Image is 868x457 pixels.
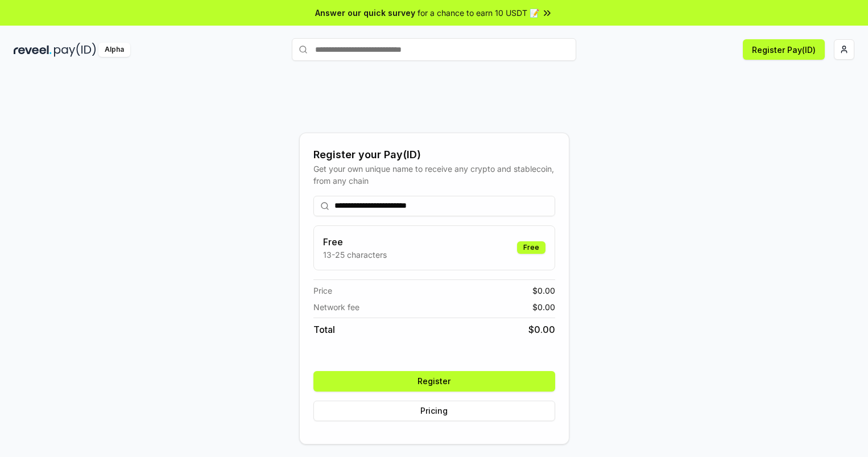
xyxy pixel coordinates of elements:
[313,371,555,392] button: Register
[528,323,555,336] span: $ 0.00
[14,43,52,57] img: reveel_dark
[313,285,332,297] span: Price
[313,401,555,421] button: Pricing
[315,7,415,19] span: Answer our quick survey
[532,285,555,297] span: $ 0.00
[323,249,387,261] p: 13-25 characters
[418,7,539,19] span: for a chance to earn 10 USDT 📝
[313,147,555,163] div: Register your Pay(ID)
[313,163,555,187] div: Get your own unique name to receive any crypto and stablecoin, from any chain
[313,301,359,313] span: Network fee
[532,301,555,313] span: $ 0.00
[743,39,825,60] button: Register Pay(ID)
[323,235,387,249] h3: Free
[98,43,130,57] div: Alpha
[54,43,96,57] img: pay_id
[313,323,335,336] span: Total
[517,241,545,254] div: Free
